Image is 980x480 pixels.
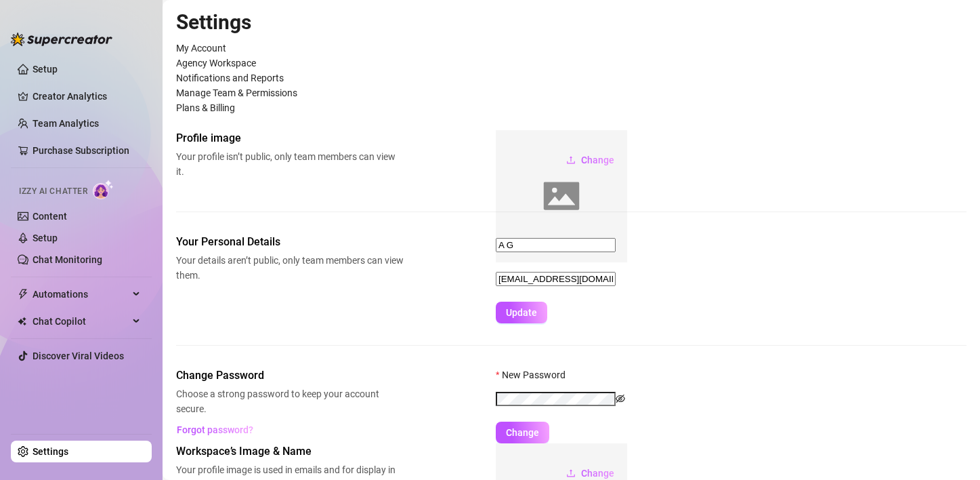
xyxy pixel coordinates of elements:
a: Creator Analytics [33,85,141,107]
a: Settings [33,446,68,457]
span: Workspace’s Image & Name [176,443,404,460]
span: Update [506,307,537,318]
span: eye-invisible [616,394,625,403]
h2: Settings [176,9,966,35]
a: Setup [33,233,58,243]
img: Chat Copilot [18,317,26,326]
span: Your Personal Details [176,234,404,250]
div: Agency Workspace [176,56,966,71]
span: Change Password [176,367,404,384]
img: logo-BBDzfeDw.svg [11,33,112,46]
a: Team Analytics [33,118,99,129]
span: Change [581,468,614,479]
div: Plans & Billing [176,100,966,115]
span: Change [581,155,614,165]
div: My Account [176,41,966,56]
input: Enter new email [496,272,616,286]
img: AI Chatter [93,180,114,199]
span: Izzy AI Chatter [19,185,87,198]
span: Choose a strong password to keep your account secure. [176,386,404,416]
span: upload [566,155,576,165]
span: Automations [33,283,129,305]
label: New Password [496,367,574,382]
span: upload [566,468,576,478]
a: Discover Viral Videos [33,351,124,361]
span: Your details aren’t public, only team members can view them. [176,253,404,283]
a: Purchase Subscription [33,145,129,156]
a: Setup [33,64,58,75]
a: Content [33,211,67,222]
input: New Password [496,392,616,406]
span: thunderbolt [18,289,28,300]
span: Chat Copilot [33,311,129,332]
input: Enter name [496,238,616,252]
span: Your profile isn’t public, only team members can view it. [176,149,404,179]
span: Forgot password? [177,424,253,435]
span: Profile image [176,130,404,146]
div: Notifications and Reports [176,71,966,85]
span: Change [506,427,539,438]
a: Chat Monitoring [33,254,102,265]
div: Manage Team & Permissions [176,85,966,100]
img: square-placeholder.png [496,130,627,262]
